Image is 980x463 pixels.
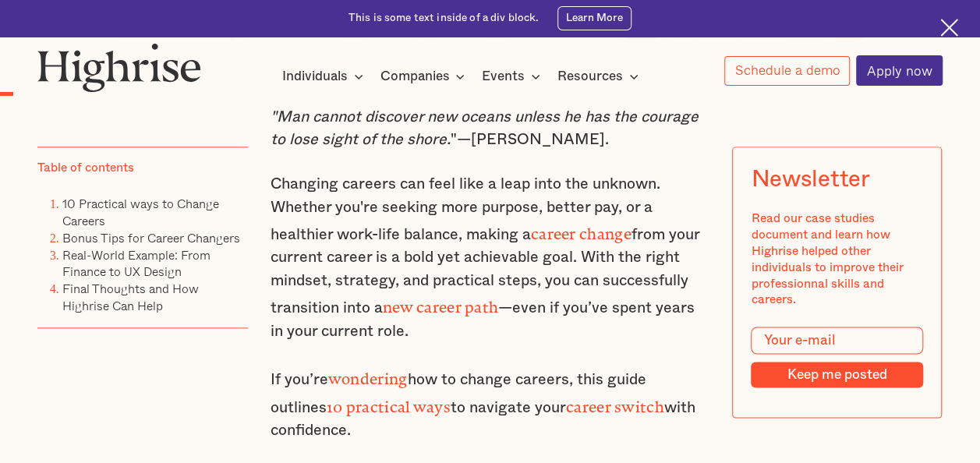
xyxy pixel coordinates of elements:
a: Apply now [856,55,943,86]
div: Table of contents [37,160,134,176]
strong: career change [531,225,632,235]
div: This is some text inside of a div block. [348,11,540,26]
div: Resources [557,67,643,86]
div: Companies [380,67,449,86]
p: Changing careers can feel like a leap into the unknown. Whether you're seeking more purpose, bett... [271,173,710,343]
div: Individuals [282,67,368,86]
p: "—[PERSON_NAME]. [271,106,710,152]
strong: 10 practical ways [327,398,451,408]
div: Individuals [282,67,348,86]
a: Bonus Tips for Career Changers [62,228,240,247]
div: Events [482,67,525,86]
strong: wondering [328,370,408,380]
form: Modal Form [752,327,923,387]
img: Cross icon [940,19,958,37]
div: Read our case studies document and learn how Highrise helped other individuals to improve their p... [752,210,923,308]
a: Schedule a demo [724,56,851,86]
strong: career switch [566,398,664,408]
em: "Man cannot discover new oceans unless he has the courage to lose sight of the shore. [271,109,699,147]
input: Keep me posted [752,362,923,387]
strong: new career path [383,299,499,309]
a: 10 Practical ways to Change Careers [62,194,219,230]
a: Real-World Example: From Finance to UX Design [62,246,211,281]
div: Newsletter [752,166,870,193]
div: Resources [557,67,623,86]
p: If you’re how to change careers, this guide outlines to navigate your with confidence. [271,364,710,442]
a: Final Thoughts and How Highrise Can Help [62,279,199,315]
div: Companies [380,67,469,86]
img: Highrise logo [37,43,201,92]
div: Events [482,67,545,86]
input: Your e-mail [752,327,923,354]
a: Learn More [557,6,632,30]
